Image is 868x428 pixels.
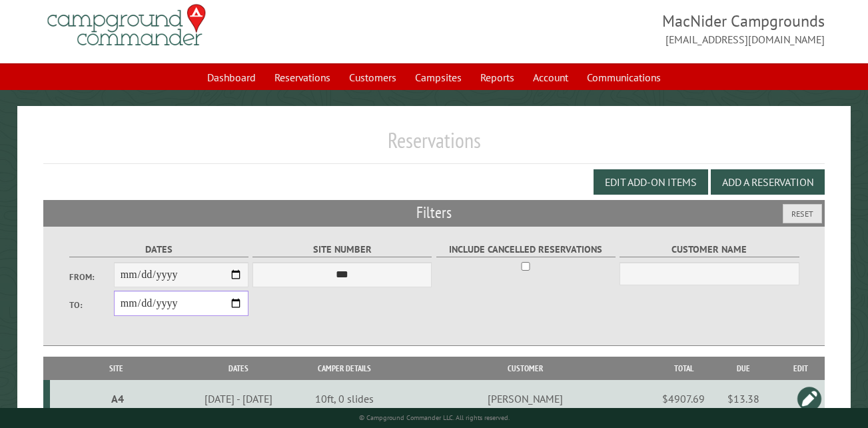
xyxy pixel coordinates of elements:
button: Reset [783,204,822,223]
a: Campsites [407,65,470,90]
label: Dates [69,242,248,257]
label: Customer Name [620,242,799,257]
button: Add a Reservation [711,169,825,195]
label: Site Number [252,242,432,257]
label: To: [69,299,114,311]
a: Customers [341,65,404,90]
h1: Reservations [43,127,825,164]
div: [DATE] - [DATE] [185,392,293,405]
a: Dashboard [199,65,264,90]
td: $4907.69 [657,380,710,417]
th: Due [710,357,776,380]
th: Total [657,357,710,380]
label: Include Cancelled Reservations [436,242,616,257]
small: © Campground Commander LLC. All rights reserved. [359,413,510,422]
h2: Filters [43,200,825,225]
button: Edit Add-on Items [594,169,708,195]
label: From: [69,271,114,283]
th: Site [50,357,183,380]
th: Camper Details [295,357,393,380]
span: MacNider Campgrounds [EMAIL_ADDRESS][DOMAIN_NAME] [434,10,825,47]
th: Dates [183,357,295,380]
div: A4 [55,392,181,405]
a: Reservations [266,65,338,90]
td: $13.38 [710,380,776,417]
td: 10ft, 0 slides [295,380,393,417]
td: [PERSON_NAME] [394,380,657,417]
a: Communications [579,65,669,90]
a: Reports [472,65,522,90]
th: Customer [394,357,657,380]
th: Edit [776,357,824,380]
a: Account [525,65,576,90]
